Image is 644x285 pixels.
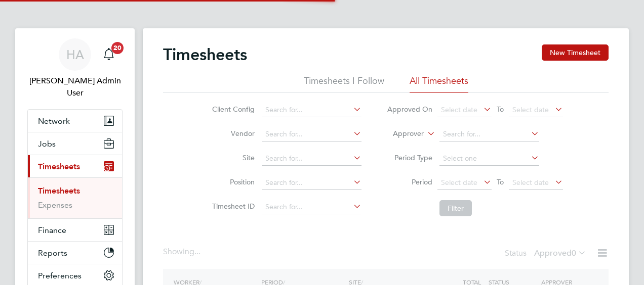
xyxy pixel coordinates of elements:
[505,247,588,261] div: Status
[28,155,122,177] button: Timesheets
[534,248,586,258] label: Approved
[262,176,361,190] input: Search for...
[262,127,361,141] input: Search for...
[441,178,477,187] span: Select date
[38,116,70,126] span: Network
[262,152,361,166] input: Search for...
[38,139,56,149] span: Jobs
[304,75,384,93] li: Timesheets I Follow
[542,44,609,61] button: New Timesheet
[262,103,361,117] input: Search for...
[38,248,67,258] span: Reports
[28,177,122,218] div: Timesheets
[28,242,122,264] button: Reports
[163,44,247,65] h2: Timesheets
[387,105,432,114] label: Approved On
[439,200,472,216] button: Filter
[387,177,432,186] label: Period
[387,153,432,162] label: Period Type
[27,75,123,99] span: Hays Admin User
[512,105,549,114] span: Select date
[28,219,122,241] button: Finance
[99,38,119,71] a: 20
[27,38,123,99] a: HA[PERSON_NAME] Admin User
[494,103,507,116] span: To
[66,48,84,61] span: HA
[410,75,468,93] li: All Timesheets
[209,105,255,114] label: Client Config
[38,162,80,171] span: Timesheets
[38,271,82,280] span: Preferences
[163,247,203,257] div: Showing
[38,186,80,196] a: Timesheets
[262,200,361,214] input: Search for...
[439,127,539,141] input: Search for...
[111,42,124,54] span: 20
[209,177,255,186] label: Position
[209,202,255,211] label: Timesheet ID
[38,225,66,235] span: Finance
[512,178,549,187] span: Select date
[194,247,200,257] span: ...
[38,200,72,210] a: Expenses
[378,129,424,139] label: Approver
[209,153,255,162] label: Site
[28,110,122,132] button: Network
[494,175,507,188] span: To
[209,129,255,138] label: Vendor
[28,132,122,155] button: Jobs
[441,105,477,114] span: Select date
[572,248,576,258] span: 0
[439,152,539,166] input: Select one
